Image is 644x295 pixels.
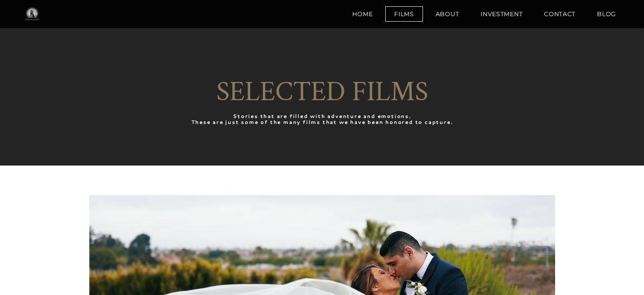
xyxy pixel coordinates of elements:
[216,74,428,110] font: SELECTED FILMS
[427,6,468,22] a: About
[472,6,531,22] a: Investment
[535,6,584,22] a: Contact
[385,6,423,22] a: Films
[343,6,381,22] a: Home
[17,6,47,22] img: One in a Million Films | Los Angeles Wedding Videographer
[191,112,453,125] font: Stories that are filled with adventure and emotions. These are just some of the many films that w...
[588,6,625,22] a: BLOG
